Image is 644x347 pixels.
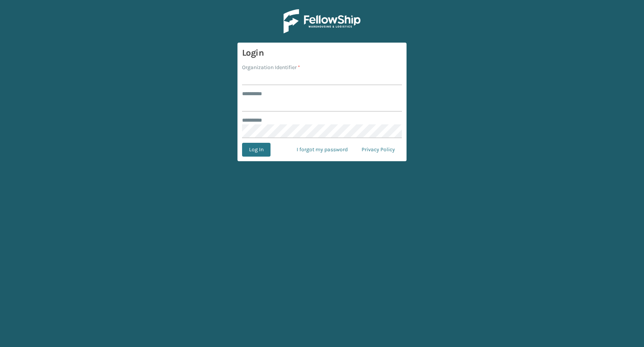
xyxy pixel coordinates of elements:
[355,143,402,157] a: Privacy Policy
[242,47,402,59] h3: Login
[284,9,360,33] img: Logo
[290,143,355,157] a: I forgot my password
[242,143,271,157] button: Log In
[242,63,300,71] label: Organization Identifier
